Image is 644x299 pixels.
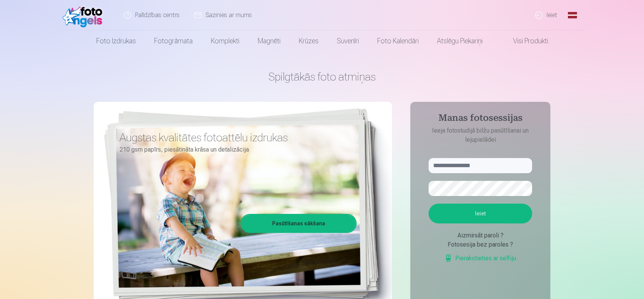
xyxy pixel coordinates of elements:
a: Foto izdrukas [87,30,145,52]
p: 210 gsm papīrs, piesātināta krāsa un detalizācija [120,144,351,155]
a: Komplekti [202,30,249,52]
p: Ieeja fotostudijā bilžu pasūtīšanai un lejupielādei [421,126,540,144]
button: Ieiet [429,204,532,223]
a: Pierakstieties ar selfiju [445,254,516,263]
a: Fotogrāmata [145,30,202,52]
a: Visi produkti [492,30,557,52]
a: Foto kalendāri [368,30,428,52]
div: Fotosesija bez paroles ? [429,240,532,249]
h3: Augstas kvalitātes fotoattēlu izdrukas [120,131,351,144]
a: Atslēgu piekariņi [428,30,492,52]
h4: Manas fotosessijas [421,112,540,126]
img: /fa1 [62,3,106,27]
a: Suvenīri [328,30,368,52]
a: Pasūtīšanas sākšana [242,215,355,232]
a: Magnēti [249,30,290,52]
div: Aizmirsāt paroli ? [429,231,532,240]
a: Krūzes [290,30,328,52]
h1: Spilgtākās foto atmiņas [94,70,550,84]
